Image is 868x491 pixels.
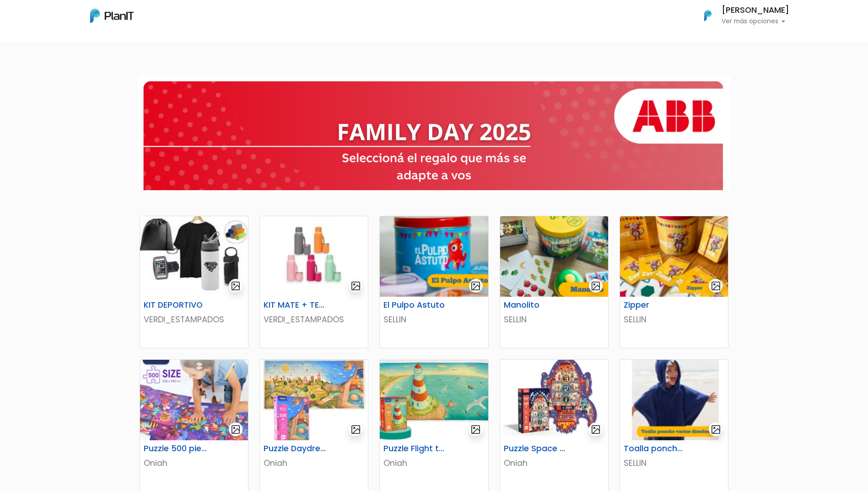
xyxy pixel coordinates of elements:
[140,216,248,348] a: gallery-light KIT DEPORTIVO VERDI_ESTAMPADOS
[144,314,244,326] p: VERDI_ESTAMPADOS
[624,457,724,469] p: SELLIN
[378,300,453,310] h6: El Pulpo Astuto
[620,360,728,440] img: thumb_Captura_de_pantalla_2025-08-04_104830.png
[264,314,364,326] p: VERDI_ESTAMPADOS
[380,216,488,297] img: thumb_Captura_de_pantalla_2025-07-29_101456.png
[692,4,789,27] button: PlanIt Logo [PERSON_NAME] Ver más opciones
[258,300,333,310] h6: KIT MATE + TERMO
[500,216,609,348] a: gallery-light Manolito SELLIN
[500,216,608,297] img: thumb_Captura_de_pantalla_2025-07-29_104833.png
[504,457,604,469] p: Oniah
[138,444,213,454] h6: Puzzle 500 piezas
[144,457,244,469] p: Oniah
[231,424,241,435] img: gallery-light
[350,424,361,435] img: gallery-light
[350,281,361,291] img: gallery-light
[711,424,721,435] img: gallery-light
[470,424,481,435] img: gallery-light
[258,444,333,454] h6: Puzzle Daydreamer
[498,444,573,454] h6: Puzzle Space Rocket
[383,314,484,326] p: SELLIN
[259,216,368,348] a: gallery-light KIT MATE + TERMO VERDI_ESTAMPADOS
[620,216,728,348] a: gallery-light Zipper SELLIN
[140,216,248,297] img: thumb_WhatsApp_Image_2025-05-26_at_09.52.07.jpeg
[620,216,728,297] img: thumb_Captura_de_pantalla_2025-07-29_105257.png
[591,424,601,435] img: gallery-light
[470,281,481,291] img: gallery-light
[498,300,573,310] h6: Manolito
[500,360,608,440] img: thumb_image__64_.png
[698,5,718,26] img: PlanIt Logo
[90,9,134,23] img: PlanIt Logo
[722,6,789,15] h6: [PERSON_NAME]
[591,281,601,291] img: gallery-light
[140,360,248,440] img: thumb_image__53_.png
[260,360,368,440] img: thumb_image__55_.png
[711,281,721,291] img: gallery-light
[378,444,453,454] h6: Puzzle Flight to the horizon
[383,457,484,469] p: Oniah
[380,360,488,440] img: thumb_image__59_.png
[618,444,693,454] h6: Toalla poncho varios diseños
[260,216,368,297] img: thumb_2000___2000-Photoroom_-_2025-07-02T103351.963.jpg
[504,314,604,326] p: SELLIN
[264,457,364,469] p: Oniah
[618,300,693,310] h6: Zipper
[722,18,789,25] p: Ver más opciones
[624,314,724,326] p: SELLIN
[379,216,488,348] a: gallery-light El Pulpo Astuto SELLIN
[231,281,241,291] img: gallery-light
[138,300,213,310] h6: KIT DEPORTIVO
